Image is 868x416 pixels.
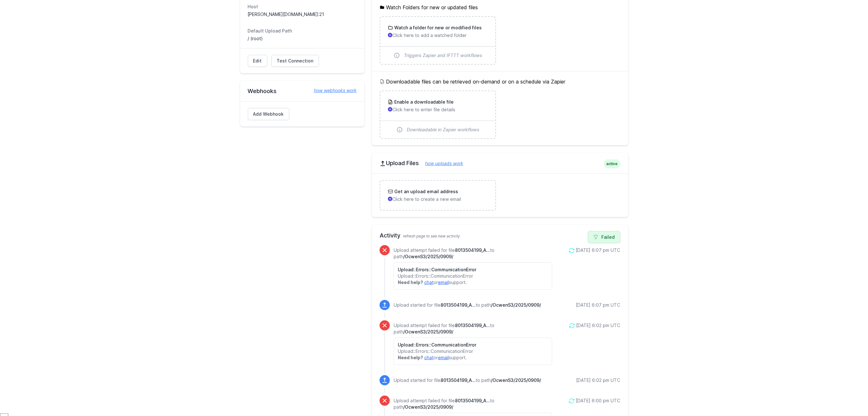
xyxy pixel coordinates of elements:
[455,323,490,328] span: 8013504199_APPRAISAL_EVO-1413-1-68729.pdf
[248,28,357,34] dt: Default Upload Path
[380,17,495,64] a: Watch a folder for new or modified files Click here to add a watched folder Triggers Zapier and I...
[394,247,552,260] p: Upload attempt failed for file to path
[576,302,620,308] div: [DATE] 6:07 pm UTC
[576,377,620,383] div: [DATE] 6:02 pm UTC
[394,398,552,410] p: Upload attempt failed for file to path
[576,398,620,404] div: [DATE] 6:00 pm UTC
[380,78,620,85] h5: Downloadable files can be retrieved on-demand or on a schedule via Zapier
[393,99,454,105] h3: Enable a downloadable file
[398,342,548,348] h6: Upload::Errors::CommunicationError
[419,161,463,166] a: how uploads work
[403,234,460,238] span: refresh page to see new activity
[398,354,548,361] p: or support.
[398,355,423,360] strong: Need help?
[403,404,453,410] span: /OcwenS3/2025/0909/
[588,231,620,243] a: Failed
[407,127,479,133] span: Downloadable in Zapier workflows
[491,302,541,308] span: /OcwenS3/2025/0909/
[441,302,476,308] span: 8013504199_APPRAISAL_EVO-1413-1-68729.pdf
[403,329,453,334] span: /OcwenS3/2025/0909/
[394,322,552,335] p: Upload attempt failed for file to path
[388,196,488,202] p: Click here to create a new email
[455,247,490,253] span: 8013504199_APPRAISAL_EVO-1413-1-68729.pdf
[394,302,541,308] p: Upload started for file to path
[388,32,488,39] p: Click here to add a watched folder
[576,322,620,329] div: [DATE] 6:02 pm UTC
[393,188,458,195] h3: Get an upload email address
[441,377,476,383] span: 8013504199_APPRAISAL_EVO-1413-1-68729.pdf
[604,159,620,168] span: active
[248,87,357,95] h2: Webhooks
[404,52,482,59] span: Triggers Zapier and IFTTT workflows
[248,55,267,67] a: Edit
[380,4,620,11] h5: Watch Folders for new or updated files
[248,35,357,42] dd: / (root)
[398,266,548,273] h6: Upload::Errors::CommunicationError
[576,247,620,253] div: [DATE] 6:07 pm UTC
[277,58,314,64] span: Test Connection
[398,273,548,279] p: Upload::Errors::CommunicationError
[271,55,319,67] a: Test Connection
[308,87,357,94] a: how webhooks work
[380,231,620,240] h2: Activity
[248,11,357,18] dd: [PERSON_NAME][DOMAIN_NAME]:21
[403,254,453,259] span: /OcwenS3/2025/0909/
[424,280,434,285] a: chat
[388,106,488,113] p: Click here to enter file details
[398,348,548,354] p: Upload::Errors::CommunicationError
[380,91,495,138] a: Enable a downloadable file Click here to enter file details Downloadable in Zapier workflows
[394,377,541,383] p: Upload started for file to path
[393,25,482,31] h3: Watch a folder for new or modified files
[380,159,620,167] h2: Upload Files
[398,279,548,286] p: or support.
[438,280,449,285] a: email
[438,355,449,360] a: email
[248,108,289,120] a: Add Webhook
[491,377,541,383] span: /OcwenS3/2025/0909/
[380,181,495,210] a: Get an upload email address Click here to create a new email
[424,355,434,360] a: chat
[455,398,490,403] span: 8013504199_APPRAISAL_EVO-1413-1-68729.pdf
[398,280,423,285] strong: Need help?
[248,4,357,10] dt: Host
